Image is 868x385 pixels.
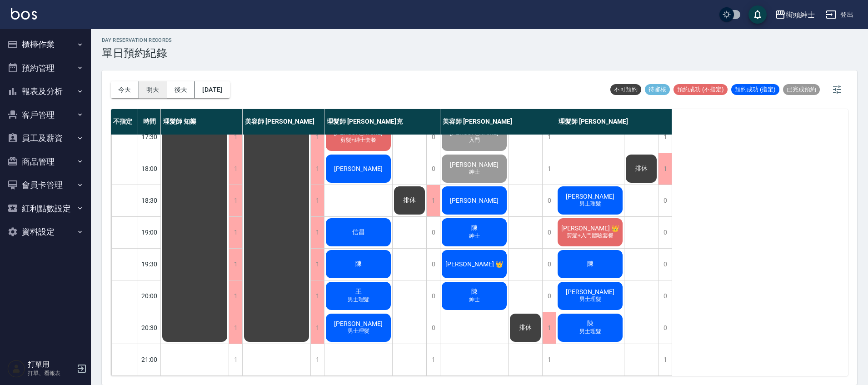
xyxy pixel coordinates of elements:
[556,109,672,135] div: 理髮師 [PERSON_NAME]
[138,109,161,135] div: 時間
[4,220,87,244] button: 資料設定
[138,344,161,375] div: 21:00
[310,153,324,185] div: 1
[243,109,324,135] div: 美容師 [PERSON_NAME]
[102,47,172,60] h3: 單日預約紀錄
[195,81,229,98] button: [DATE]
[161,109,243,135] div: 理髮師 知樂
[771,5,818,24] button: 街頭紳士
[4,56,87,80] button: 預約管理
[310,344,324,375] div: 1
[310,217,324,248] div: 1
[111,81,139,98] button: 今天
[339,136,378,144] span: 剪髮+紳士套餐
[658,312,672,344] div: 0
[542,312,556,344] div: 1
[11,8,37,20] img: Logo
[658,344,672,375] div: 1
[138,121,161,153] div: 17:30
[139,81,167,98] button: 明天
[401,196,418,205] span: 排休
[229,153,242,185] div: 1
[658,153,672,185] div: 1
[658,121,672,153] div: 1
[565,232,615,240] span: 剪髮+入門體驗套餐
[610,85,641,94] span: 不可預約
[673,85,728,94] span: 預約成功 (不指定)
[138,185,161,216] div: 18:30
[578,200,603,208] span: 男士理髮
[542,344,556,375] div: 1
[4,80,87,103] button: 報表及分析
[658,217,672,248] div: 0
[229,344,242,375] div: 1
[658,280,672,312] div: 0
[444,260,505,268] span: [PERSON_NAME] 👑
[467,136,482,144] span: 入門
[426,344,440,375] div: 1
[467,296,482,304] span: 紳士
[229,217,242,248] div: 1
[542,185,556,216] div: 0
[4,103,87,127] button: 客戶管理
[310,121,324,153] div: 1
[138,153,161,185] div: 18:00
[229,280,242,312] div: 1
[440,109,556,135] div: 美容師 [PERSON_NAME]
[542,217,556,248] div: 0
[542,153,556,185] div: 1
[658,249,672,280] div: 0
[469,288,479,296] span: 陳
[310,185,324,216] div: 1
[822,6,857,23] button: 登出
[426,153,440,185] div: 0
[467,232,482,240] span: 紳士
[426,121,440,153] div: 0
[138,280,161,312] div: 20:00
[633,165,649,173] span: 排休
[111,109,138,135] div: 不指定
[426,217,440,248] div: 0
[658,185,672,216] div: 0
[786,9,815,20] div: 街頭紳士
[4,33,87,56] button: 櫃檯作業
[167,81,195,98] button: 後天
[229,185,242,216] div: 1
[346,327,371,335] span: 男士理髮
[448,161,500,168] span: [PERSON_NAME]
[229,121,242,153] div: 1
[564,288,616,295] span: [PERSON_NAME]
[324,109,440,135] div: 理髮師 [PERSON_NAME]克
[559,225,621,232] span: [PERSON_NAME] 👑
[426,280,440,312] div: 0
[426,249,440,280] div: 0
[517,324,534,332] span: 排休
[28,369,74,377] p: 打單、看報表
[578,295,603,303] span: 男士理髮
[310,249,324,280] div: 1
[542,280,556,312] div: 0
[542,121,556,153] div: 1
[4,173,87,197] button: 會員卡管理
[783,85,820,94] span: 已完成預約
[578,328,603,335] span: 男士理髮
[332,320,384,327] span: [PERSON_NAME]
[7,360,25,378] img: Person
[354,288,364,296] span: 王
[4,150,87,174] button: 商品管理
[350,228,367,236] span: 信昌
[748,5,767,24] button: save
[585,260,595,268] span: 陳
[310,280,324,312] div: 1
[346,296,371,304] span: 男士理髮
[426,312,440,344] div: 0
[102,37,172,43] h2: day Reservation records
[467,168,482,176] span: 紳士
[731,85,779,94] span: 預約成功 (指定)
[310,312,324,344] div: 1
[332,165,384,172] span: [PERSON_NAME]
[564,193,616,200] span: [PERSON_NAME]
[229,312,242,344] div: 1
[4,126,87,150] button: 員工及薪資
[542,249,556,280] div: 0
